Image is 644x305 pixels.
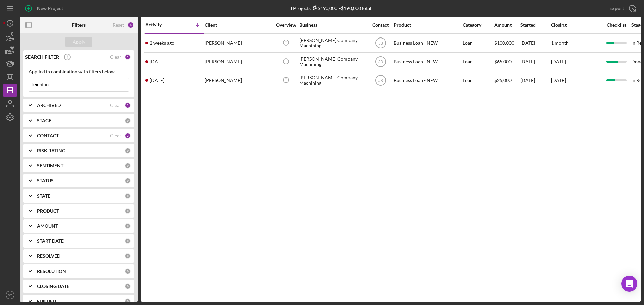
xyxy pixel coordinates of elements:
[494,53,520,71] div: $65,000
[25,54,59,60] b: SEARCH FILTER
[299,53,366,71] div: [PERSON_NAME] Company Machining
[394,72,461,89] div: Business Loan - NEW
[463,72,494,89] div: Loan
[273,22,299,28] div: Overview
[150,59,164,64] time: 2025-01-29 02:29
[65,37,92,47] button: Apply
[125,118,131,124] div: 0
[37,208,59,214] b: PRODUCT
[494,77,512,83] span: $25,000
[150,40,174,46] time: 2025-09-12 20:08
[37,284,69,289] b: CLOSING DATE
[37,269,66,274] b: RESOLUTION
[299,34,366,52] div: [PERSON_NAME] Company Machining
[289,5,371,11] div: 3 Projects • $190,000 Total
[463,22,494,28] div: Category
[37,253,60,259] b: RESOLVED
[127,22,134,28] div: 6
[494,40,514,46] span: $100,000
[37,178,54,183] b: STATUS
[494,22,520,28] div: Amount
[603,2,641,15] button: Export
[125,238,131,244] div: 0
[37,118,51,123] b: STAGE
[394,22,461,28] div: Product
[520,22,550,28] div: Started
[37,163,63,168] b: SENTIMENT
[551,40,569,46] time: 1 month
[37,2,63,15] div: New Project
[125,223,131,229] div: 0
[299,72,366,89] div: [PERSON_NAME] Company Machining
[520,53,550,71] div: [DATE]
[205,22,272,28] div: Client
[299,22,366,28] div: Business
[20,2,70,15] button: New Project
[110,133,121,138] div: Clear
[520,72,550,89] div: [DATE]
[125,298,131,304] div: 0
[29,69,129,74] div: Applied in combination with filters below
[37,238,64,244] b: START DATE
[551,22,601,28] div: Closing
[145,22,175,27] div: Activity
[205,34,272,52] div: [PERSON_NAME]
[125,193,131,199] div: 0
[463,34,494,52] div: Loan
[378,78,383,83] text: JB
[72,22,86,28] b: Filters
[311,5,337,11] div: $190,000
[378,41,383,46] text: JB
[551,59,566,64] time: [DATE]
[8,293,12,297] text: SO
[205,72,272,89] div: [PERSON_NAME]
[150,78,164,83] time: 2024-10-23 15:21
[125,253,131,259] div: 0
[394,53,461,71] div: Business Loan - NEW
[125,133,131,139] div: 3
[125,208,131,214] div: 0
[110,54,121,60] div: Clear
[113,22,124,28] div: Reset
[368,22,393,28] div: Contact
[205,53,272,71] div: [PERSON_NAME]
[125,54,131,60] div: 1
[37,103,61,108] b: ARCHIVED
[125,148,131,154] div: 0
[125,178,131,184] div: 0
[37,148,65,153] b: RISK RATING
[125,283,131,289] div: 0
[609,2,624,15] div: Export
[37,193,50,199] b: STATE
[378,60,383,64] text: JB
[602,22,631,28] div: Checklist
[125,268,131,274] div: 0
[463,53,494,71] div: Loan
[551,77,566,83] time: [DATE]
[37,223,58,229] b: AMOUNT
[520,34,550,52] div: [DATE]
[73,37,85,47] div: Apply
[621,276,637,292] div: Open Intercom Messenger
[125,163,131,169] div: 0
[3,288,17,302] button: SO
[37,133,59,138] b: CONTACT
[37,299,56,304] b: FUNDED
[394,34,461,52] div: Business Loan - NEW
[125,102,131,108] div: 2
[110,103,121,108] div: Clear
